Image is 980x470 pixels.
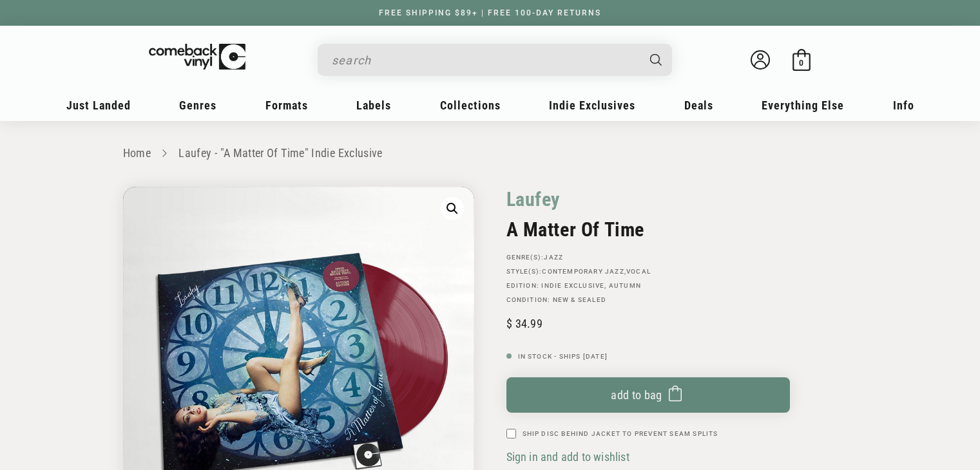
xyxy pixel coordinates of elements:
[506,187,561,212] a: Laufey
[506,353,790,361] p: In Stock - Ships [DATE]
[799,58,803,68] span: 0
[506,254,790,261] p: GENRE(S):
[123,146,151,160] a: Home
[265,99,308,112] span: Formats
[506,449,633,464] button: Sign in and add to wishlist
[356,99,391,112] span: Labels
[66,99,131,112] span: Just Landed
[684,99,713,112] span: Deals
[506,377,790,413] button: Add to bag
[506,296,790,304] p: Condition: New & Sealed
[762,99,844,112] span: Everything Else
[506,450,629,464] span: Sign in and add to wishlist
[366,8,614,17] a: FREE SHIPPING $89+ | FREE 100-DAY RETURNS
[523,429,718,438] label: Ship Disc Behind Jacket To Prevent Seam Splits
[506,282,790,290] p: Edition: , Autumn
[506,317,512,330] span: $
[178,146,382,160] a: Laufey - "A Matter Of Time" Indie Exclusive
[332,47,637,73] input: search
[123,144,858,163] nav: breadcrumbs
[639,44,673,76] button: Search
[542,268,624,275] a: Contemporary Jazz
[541,282,604,289] a: Indie Exclusive
[544,254,563,261] a: Jazz
[626,268,651,275] a: Vocal
[549,99,635,112] span: Indie Exclusives
[506,317,543,330] span: 34.99
[179,99,216,112] span: Genres
[611,388,662,402] span: Add to bag
[318,44,672,76] div: Search
[440,99,501,112] span: Collections
[893,99,914,112] span: Info
[506,218,790,241] h2: A Matter Of Time
[506,268,790,276] p: STYLE(S): ,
